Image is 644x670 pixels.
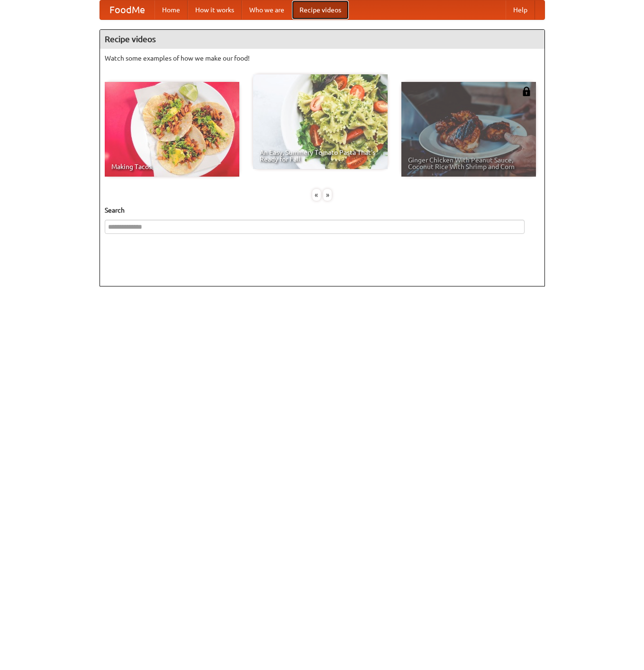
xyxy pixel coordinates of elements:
h5: Search [105,205,540,215]
a: Making Tacos [105,82,239,177]
img: 483408.png [522,87,531,96]
a: Help [506,0,535,19]
div: « [312,189,321,201]
a: Recipe videos [292,0,349,19]
a: Who we are [242,0,292,19]
p: Watch some examples of how we make our food! [105,54,540,63]
h4: Recipe videos [100,30,544,49]
a: How it works [188,0,242,19]
a: An Easy, Summery Tomato Pasta That's Ready for Fall [253,74,388,169]
a: Home [154,0,188,19]
a: FoodMe [100,0,154,19]
span: An Easy, Summery Tomato Pasta That's Ready for Fall [260,149,381,162]
div: » [323,189,332,201]
span: Making Tacos [111,163,233,170]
